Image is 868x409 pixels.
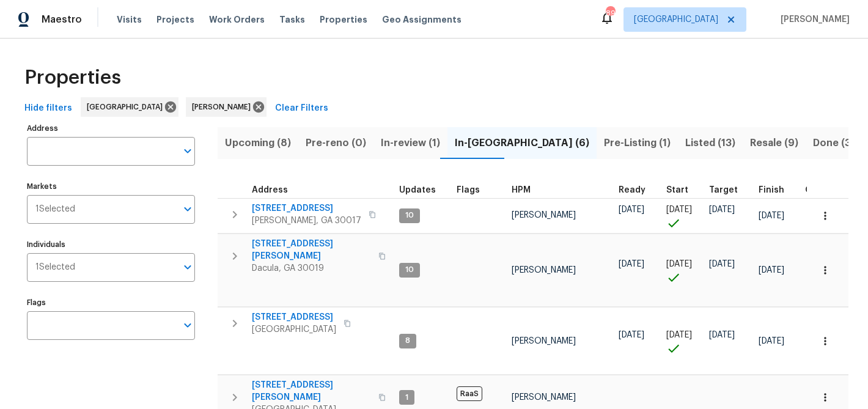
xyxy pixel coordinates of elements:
span: In-review (1) [381,134,440,152]
span: [GEOGRAPHIC_DATA] [87,101,167,113]
span: Properties [24,72,121,84]
span: Updates [399,186,436,194]
button: Open [179,259,196,276]
button: Hide filters [20,97,77,120]
td: Project started on time [661,234,704,307]
span: Work Orders [209,13,265,26]
div: Days past target finish date [805,186,848,194]
span: [STREET_ADDRESS][PERSON_NAME] [252,238,371,262]
span: [DATE] [709,331,735,339]
span: [PERSON_NAME] [512,393,576,402]
span: [DATE] [759,337,784,345]
span: Projects [156,13,194,26]
span: Overall [805,186,837,194]
span: [STREET_ADDRESS] [252,311,336,323]
div: Earliest renovation start date (first business day after COE or Checkout) [619,186,657,194]
span: [PERSON_NAME] [512,211,576,219]
span: Tasks [279,15,305,24]
span: [DATE] [619,260,644,268]
span: [DATE] [709,260,735,268]
span: Pre-reno (0) [306,134,366,152]
span: HPM [512,186,531,194]
span: [STREET_ADDRESS][PERSON_NAME] [252,379,371,403]
span: [STREET_ADDRESS] [252,202,361,215]
span: Target [709,186,738,194]
span: [DATE] [666,205,692,214]
td: Project started on time [661,198,704,233]
button: Open [179,317,196,334]
span: [PERSON_NAME] [512,266,576,275]
div: Actual renovation start date [666,186,699,194]
span: 10 [400,210,419,221]
span: 1 Selected [35,262,75,273]
button: Clear Filters [270,97,333,120]
label: Markets [27,183,195,190]
span: Geo Assignments [382,13,462,26]
span: [PERSON_NAME], GA 30017 [252,215,361,227]
span: Properties [320,13,367,26]
span: Done (370) [813,134,868,152]
span: [GEOGRAPHIC_DATA] [252,323,336,336]
div: [GEOGRAPHIC_DATA] [81,97,178,117]
span: [DATE] [619,205,644,214]
button: Open [179,201,196,218]
span: Address [252,186,288,194]
span: Upcoming (8) [225,134,291,152]
span: Pre-Listing (1) [604,134,671,152]
span: RaaS [457,386,482,401]
span: 10 [400,265,419,275]
div: Projected renovation finish date [759,186,795,194]
label: Flags [27,299,195,306]
span: [DATE] [619,331,644,339]
span: In-[GEOGRAPHIC_DATA] (6) [455,134,589,152]
label: Individuals [27,241,195,248]
span: [PERSON_NAME] [512,337,576,345]
td: Project started on time [661,308,704,375]
span: Visits [117,13,142,26]
span: Ready [619,186,645,194]
span: 1 [400,392,413,403]
div: [PERSON_NAME] [186,97,267,117]
span: Resale (9) [750,134,798,152]
label: Address [27,125,195,132]
span: [DATE] [709,205,735,214]
span: [DATE] [759,266,784,275]
span: Flags [457,186,480,194]
span: Listed (13) [685,134,735,152]
div: Target renovation project end date [709,186,749,194]
span: [DATE] [759,212,784,220]
div: 89 [606,7,614,20]
span: [DATE] [666,260,692,268]
span: [PERSON_NAME] [192,101,256,113]
span: 1 Selected [35,204,75,215]
span: Finish [759,186,784,194]
span: Clear Filters [275,101,328,116]
span: [GEOGRAPHIC_DATA] [634,13,718,26]
button: Open [179,142,196,160]
span: [PERSON_NAME] [776,13,850,26]
span: Start [666,186,688,194]
span: Hide filters [24,101,72,116]
span: Maestro [42,13,82,26]
span: Dacula, GA 30019 [252,262,371,275]
span: 8 [400,336,415,346]
span: [DATE] [666,331,692,339]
